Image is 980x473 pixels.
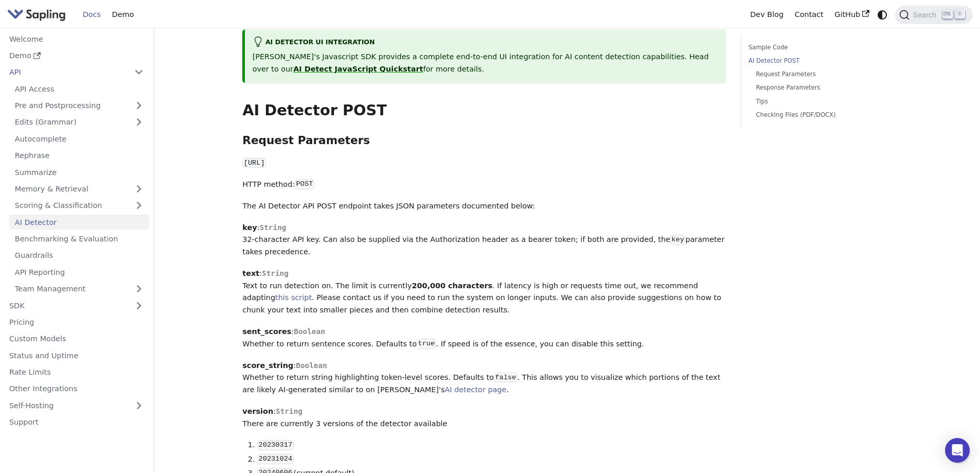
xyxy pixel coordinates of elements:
a: Support [4,415,149,430]
div: AI Detector UI integration [253,37,719,49]
a: AI Detector [9,215,149,230]
h3: Request Parameters [242,134,726,148]
a: Rate Limits [4,365,149,380]
a: Sample Code [749,43,888,52]
strong: 200,000 characters [412,282,492,290]
a: Response Parameters [756,83,884,93]
a: Memory & Retrieval [9,182,149,197]
a: Request Parameters [756,69,884,79]
a: Checking Files (PDF/DOCX) [756,110,884,120]
a: Demo [106,7,139,23]
h2: AI Detector POST [242,101,726,120]
a: Welcome [4,31,149,46]
a: Docs [77,7,106,23]
code: true [417,339,436,349]
a: Guardrails [9,248,149,263]
a: Sapling.ai [7,7,69,22]
code: [URL] [242,158,266,168]
button: Collapse sidebar category 'API' [129,65,149,80]
a: Self-Hosting [4,398,149,413]
a: AI detector page [444,386,506,394]
button: Switch between dark and light mode (currently system mode) [875,7,890,22]
a: Demo [4,48,149,63]
code: POST [295,179,314,189]
a: Benchmarking & Evaluation [9,232,149,247]
a: GitHub [829,7,875,23]
a: Edits (Grammar) [9,115,149,130]
strong: sent_scores [242,327,291,336]
a: Pricing [4,315,149,330]
a: API Reporting [9,265,149,279]
a: Dev Blog [744,7,789,23]
a: Status and Uptime [4,348,149,363]
p: : Text to run detection on. The limit is currently . If latency is high or requests time out, we ... [242,268,726,317]
a: Team Management [9,282,149,296]
p: : 32-character API key. Can also be supplied via the Authorization header as a bearer token; if b... [242,222,726,258]
a: Pre and Postprocessing [9,98,149,113]
kbd: K [955,10,965,19]
span: String [259,223,286,232]
span: String [262,269,289,277]
code: key [670,235,685,245]
a: Custom Models [4,331,149,346]
span: String [276,407,302,415]
code: 20230317 [257,440,293,450]
div: Open Intercom Messenger [945,438,970,463]
span: Boolean [296,361,327,370]
a: AI Detector POST [749,56,888,66]
a: this script [275,293,312,302]
p: The AI Detector API POST endpoint takes JSON parameters documented below: [242,200,726,213]
p: HTTP method: [242,179,726,191]
p: : Whether to return sentence scores. Defaults to . If speed is of the essence, you can disable th... [242,326,726,351]
a: Summarize [9,165,149,180]
a: API [4,65,129,80]
a: AI Detect JavaScript Quickstart [293,65,423,73]
img: Sapling.ai [7,7,66,22]
a: Scoring & Classification [9,198,149,213]
button: Search (Ctrl+K) [895,6,972,24]
a: Tips [756,97,884,107]
span: Search [910,11,942,19]
a: SDK [4,298,129,313]
strong: score_string [242,361,293,370]
p: [PERSON_NAME]'s Javascript SDK provides a complete end-to-end UI integration for AI content detec... [253,51,719,76]
strong: version [242,407,273,415]
a: Rephrase [9,148,149,163]
strong: text [242,269,259,277]
strong: key [242,223,257,232]
code: false [494,373,518,383]
a: Contact [789,7,829,23]
a: API Access [9,81,149,96]
a: Other Integrations [4,381,149,396]
button: Expand sidebar category 'SDK' [129,298,149,313]
a: Autocomplete [9,131,149,146]
span: Boolean [294,327,325,336]
p: : Whether to return string highlighting token-level scores. Defaults to . This allows you to visu... [242,360,726,396]
code: 20231024 [257,454,293,464]
p: : There are currently 3 versions of the detector available [242,406,726,430]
